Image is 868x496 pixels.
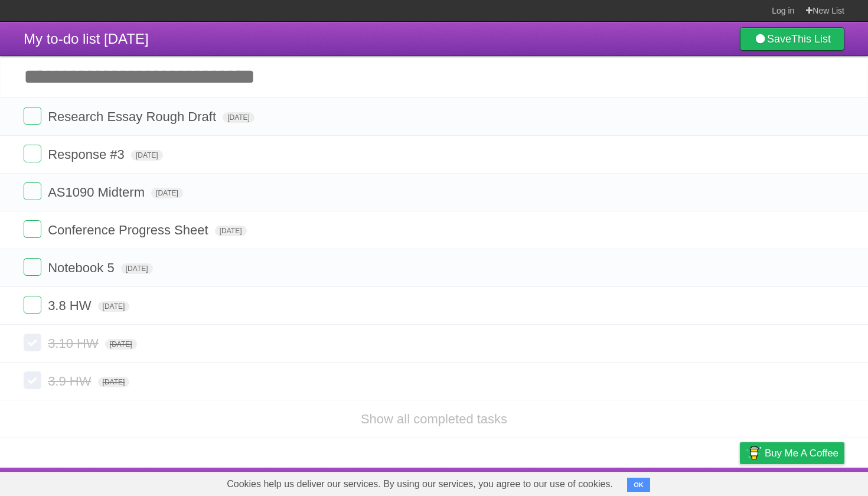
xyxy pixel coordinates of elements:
label: Done [24,371,41,389]
span: [DATE] [105,339,137,350]
span: Research Essay Rough Draft [48,109,219,124]
span: 3.10 HW [48,336,102,351]
b: This List [791,33,831,45]
span: [DATE] [121,263,153,274]
label: Done [24,220,41,238]
a: SaveThis List [740,27,844,51]
a: About [583,471,608,493]
a: Suggest a feature [770,471,844,493]
label: Done [24,182,41,200]
a: Developers [622,471,670,493]
label: Done [24,145,41,162]
span: [DATE] [98,301,130,312]
label: Done [24,258,41,276]
span: [DATE] [215,226,247,236]
span: Response #3 [48,147,128,162]
span: 3.9 HW [48,374,94,389]
span: Buy me a coffee [765,443,838,464]
span: Notebook 5 [48,260,118,275]
span: [DATE] [131,150,163,161]
span: My to-do list [DATE] [24,31,149,47]
span: 3.8 HW [48,298,94,313]
span: AS1090 Midterm [48,185,148,200]
a: Buy me a coffee [740,442,844,464]
img: Buy me a coffee [746,443,762,463]
span: Cookies help us deliver our services. By using our services, you agree to our use of cookies. [215,472,625,496]
span: [DATE] [223,112,254,123]
label: Done [24,334,41,351]
span: [DATE] [151,188,183,198]
a: Show all completed tasks [361,412,507,426]
span: [DATE] [98,377,130,387]
a: Terms [684,471,710,493]
span: Conference Progress Sheet [48,223,211,237]
label: Done [24,296,41,314]
label: Done [24,107,41,125]
button: OK [627,478,650,492]
a: Privacy [725,471,755,493]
